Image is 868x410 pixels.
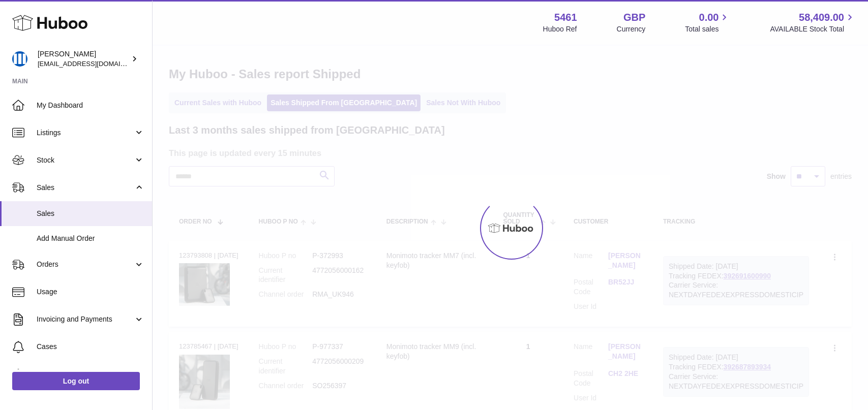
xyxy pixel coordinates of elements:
[770,24,856,34] span: AVAILABLE Stock Total
[38,59,149,68] span: [EMAIL_ADDRESS][DOMAIN_NAME]
[623,11,645,24] strong: GBP
[799,11,844,24] span: 58,409.00
[770,11,856,34] a: 58,409.00 AVAILABLE Stock Total
[37,260,134,269] span: Orders
[685,24,730,34] span: Total sales
[37,155,134,165] span: Stock
[37,314,134,324] span: Invoicing and Payments
[685,11,730,34] a: 0.00 Total sales
[37,287,144,297] span: Usage
[37,209,144,218] span: Sales
[543,24,577,34] div: Huboo Ref
[554,11,577,24] strong: 5461
[38,49,129,69] div: [PERSON_NAME]
[37,234,144,243] span: Add Manual Order
[37,101,144,110] span: My Dashboard
[617,24,646,34] div: Currency
[37,183,134,193] span: Sales
[699,11,719,24] span: 0.00
[12,51,27,67] img: oksana@monimoto.com
[37,342,144,352] span: Cases
[37,128,134,138] span: Listings
[12,372,140,390] a: Log out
